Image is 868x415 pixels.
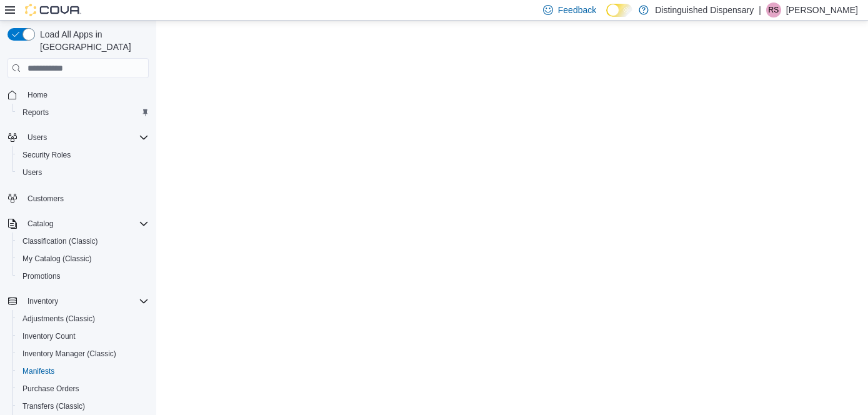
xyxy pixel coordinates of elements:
[17,234,103,249] a: Classification (Classic)
[22,190,149,206] span: Customers
[17,105,149,120] span: Reports
[12,250,154,267] button: My Catalog (Classic)
[27,132,47,142] span: Users
[12,362,154,380] button: Manifests
[22,254,92,264] span: My Catalog (Classic)
[22,130,149,145] span: Users
[12,327,154,345] button: Inventory Count
[17,165,47,180] a: Users
[17,399,90,414] a: Transfers (Classic)
[22,216,58,231] button: Catalog
[606,4,632,17] input: Dark Mode
[12,310,154,327] button: Adjustments (Classic)
[22,401,85,411] span: Transfers (Classic)
[12,104,154,121] button: Reports
[22,167,42,177] span: Users
[27,219,53,229] span: Catalog
[22,366,54,376] span: Manifests
[12,146,154,164] button: Security Roles
[17,381,84,396] a: Purchase Orders
[27,296,58,306] span: Inventory
[22,236,98,246] span: Classification (Classic)
[759,2,761,17] p: |
[17,251,149,266] span: My Catalog (Classic)
[17,311,149,326] span: Adjustments (Classic)
[22,384,79,394] span: Purchase Orders
[22,130,52,145] button: Users
[27,90,47,100] span: Home
[2,292,154,310] button: Inventory
[12,380,154,397] button: Purchase Orders
[17,105,54,120] a: Reports
[12,232,154,250] button: Classification (Classic)
[17,399,149,414] span: Transfers (Classic)
[35,28,149,53] span: Load All Apps in [GEOGRAPHIC_DATA]
[2,189,154,207] button: Customers
[17,329,81,344] a: Inventory Count
[558,4,596,16] span: Feedback
[12,267,154,285] button: Promotions
[17,346,149,361] span: Inventory Manager (Classic)
[27,194,64,204] span: Customers
[22,294,63,309] button: Inventory
[786,2,858,17] p: [PERSON_NAME]
[17,147,76,162] a: Security Roles
[17,269,66,284] a: Promotions
[22,294,149,309] span: Inventory
[17,346,121,361] a: Inventory Manager (Classic)
[17,364,59,379] a: Manifests
[769,2,779,17] span: RS
[22,271,61,281] span: Promotions
[655,2,754,17] p: Distinguished Dispensary
[2,215,154,232] button: Catalog
[22,216,149,231] span: Catalog
[12,345,154,362] button: Inventory Manager (Classic)
[17,364,149,379] span: Manifests
[766,2,781,17] div: Rochelle Smith
[17,147,149,162] span: Security Roles
[22,191,69,206] a: Customers
[22,331,76,341] span: Inventory Count
[17,251,97,266] a: My Catalog (Classic)
[2,86,154,104] button: Home
[12,397,154,415] button: Transfers (Classic)
[2,129,154,146] button: Users
[17,165,149,180] span: Users
[17,329,149,344] span: Inventory Count
[22,107,49,117] span: Reports
[22,314,95,324] span: Adjustments (Classic)
[17,311,100,326] a: Adjustments (Classic)
[17,381,149,396] span: Purchase Orders
[22,150,71,160] span: Security Roles
[25,4,81,16] img: Cova
[17,269,149,284] span: Promotions
[17,234,149,249] span: Classification (Classic)
[22,349,116,359] span: Inventory Manager (Classic)
[22,87,52,102] a: Home
[12,164,154,181] button: Users
[22,87,149,102] span: Home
